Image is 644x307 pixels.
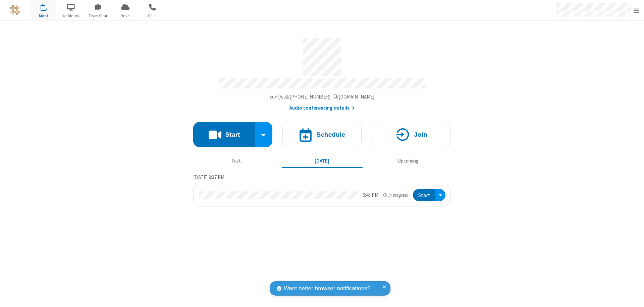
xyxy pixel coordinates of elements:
[414,131,427,138] h4: Join
[270,93,375,101] button: Copy my meeting room linkCopy my meeting room link
[255,122,273,147] div: Start conference options
[196,155,277,167] button: Past
[368,155,448,167] button: Upcoming
[289,104,355,112] button: Audio conferencing details
[86,13,111,19] span: Team Chat
[225,131,240,138] h4: Start
[363,191,378,199] div: 9:45 PM
[31,13,56,19] span: Meet
[140,13,165,19] span: Calls
[372,122,451,147] button: Join
[316,131,345,138] h4: Schedule
[193,174,224,180] span: [DATE] 9:37 PM
[113,13,138,19] span: Drive
[284,284,370,293] span: Want better browser notifications?
[10,5,20,15] img: QA Selenium DO NOT DELETE OR CHANGE
[435,189,445,201] div: Open menu
[193,122,255,147] button: Start
[193,33,451,112] section: Account details
[413,189,435,201] button: Start
[193,173,451,207] section: Today's Meetings
[45,4,50,9] div: 1
[282,155,363,167] button: [DATE]
[383,192,408,198] em: in progress
[282,122,362,147] button: Schedule
[58,13,84,19] span: Webinars
[270,94,375,100] span: Copy my meeting room link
